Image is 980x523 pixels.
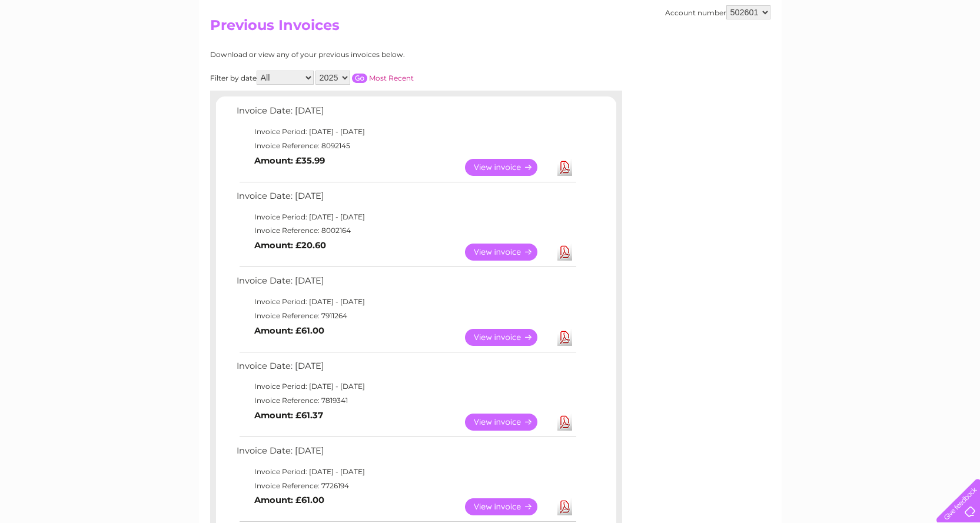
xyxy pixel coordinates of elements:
td: Invoice Reference: 8002164 [234,224,578,238]
a: Most Recent [369,74,414,82]
a: View [465,414,552,431]
b: Amount: £20.60 [254,240,326,251]
td: Invoice Period: [DATE] - [DATE] [234,295,578,309]
td: Invoice Reference: 7819341 [234,394,578,408]
td: Invoice Date: [DATE] [234,358,578,380]
td: Invoice Date: [DATE] [234,273,578,295]
b: Amount: £61.00 [254,325,324,336]
a: View [465,159,552,176]
td: Invoice Date: [DATE] [234,188,578,210]
a: Download [557,414,572,431]
a: 0333 014 3131 [758,6,839,21]
div: Clear Business is a trading name of Verastar Limited (registered in [GEOGRAPHIC_DATA] No. 3667643... [212,6,769,57]
a: Blog [878,50,895,59]
td: Invoice Reference: 7726194 [234,479,578,493]
img: logo.png [34,31,94,66]
a: Download [557,159,572,176]
td: Invoice Period: [DATE] - [DATE] [234,379,578,394]
td: Invoice Period: [DATE] - [DATE] [234,465,578,479]
a: Download [557,244,572,261]
td: Invoice Reference: 7911264 [234,309,578,323]
div: Download or view any of your previous invoices below. [210,51,519,59]
a: View [465,329,552,346]
b: Amount: £35.99 [254,155,325,166]
h2: Previous Invoices [210,17,770,39]
a: Log out [941,50,969,59]
a: Download [557,329,572,346]
td: Invoice Reference: 8092145 [234,139,578,153]
div: Filter by date [210,71,519,85]
td: Invoice Period: [DATE] - [DATE] [234,125,578,139]
b: Amount: £61.37 [254,410,323,421]
div: Account number [665,5,770,19]
a: Telecoms [835,50,871,59]
td: Invoice Period: [DATE] - [DATE] [234,210,578,224]
a: Energy [802,50,828,59]
a: Contact [902,50,931,59]
td: Invoice Date: [DATE] [234,103,578,125]
b: Amount: £61.00 [254,495,324,505]
a: Water [773,50,795,59]
a: View [465,244,552,261]
td: Invoice Date: [DATE] [234,443,578,465]
a: Download [557,498,572,515]
a: View [465,498,552,515]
